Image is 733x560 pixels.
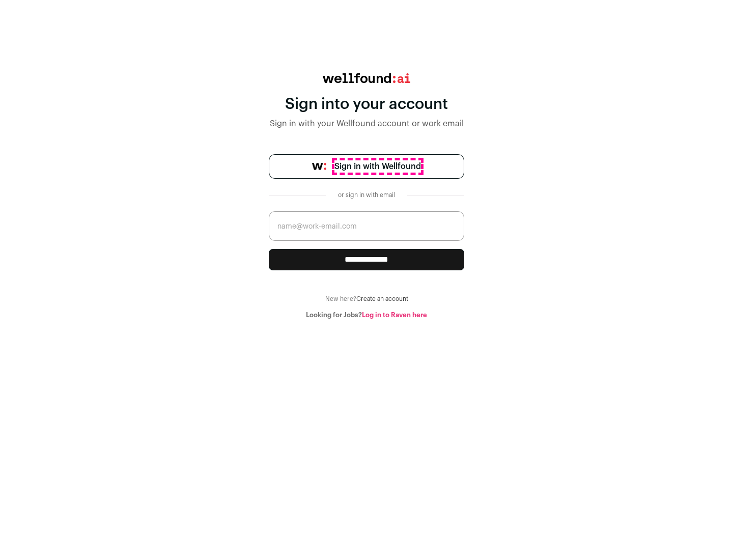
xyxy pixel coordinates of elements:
[269,95,464,114] div: Sign into your account
[362,312,427,318] a: Log in to Raven here
[269,154,464,179] a: Sign in with Wellfound
[269,118,464,130] div: Sign in with your Wellfound account or work email
[269,295,464,303] div: New here?
[334,191,399,199] div: or sign in with email
[356,296,408,302] a: Create an account
[323,73,410,83] img: wellfound:ai
[312,163,326,170] img: wellfound-symbol-flush-black-fb3c872781a75f747ccb3a119075da62bfe97bd399995f84a933054e44a575c4.png
[269,311,464,319] div: Looking for Jobs?
[269,211,464,241] input: name@work-email.com
[334,160,421,173] span: Sign in with Wellfound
